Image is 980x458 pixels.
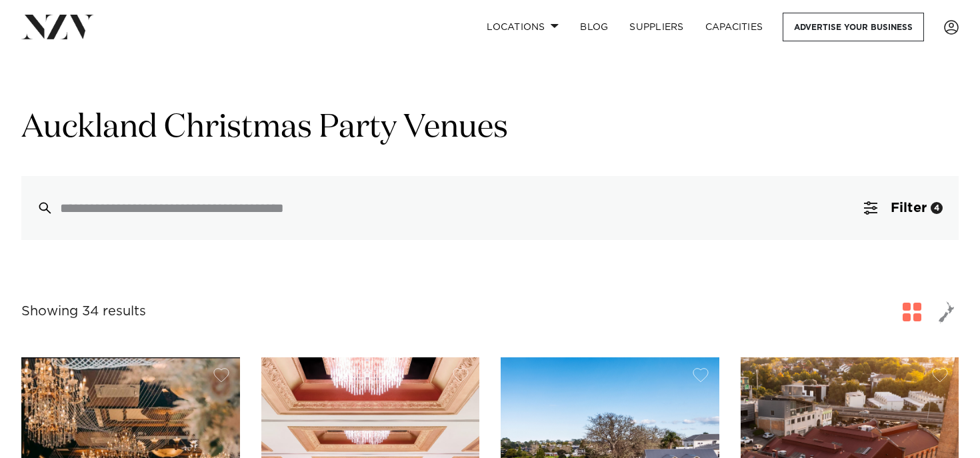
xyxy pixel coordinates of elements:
button: Filter4 [848,176,959,240]
div: Showing 34 results [21,301,146,322]
div: 4 [931,202,943,214]
img: nzv-logo.png [21,15,94,39]
a: BLOG [569,13,619,41]
a: SUPPLIERS [619,13,694,41]
a: Locations [476,13,569,41]
h1: Auckland Christmas Party Venues [21,107,959,149]
a: Advertise your business [783,13,924,41]
span: Filter [891,201,927,215]
a: Capacities [695,13,774,41]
